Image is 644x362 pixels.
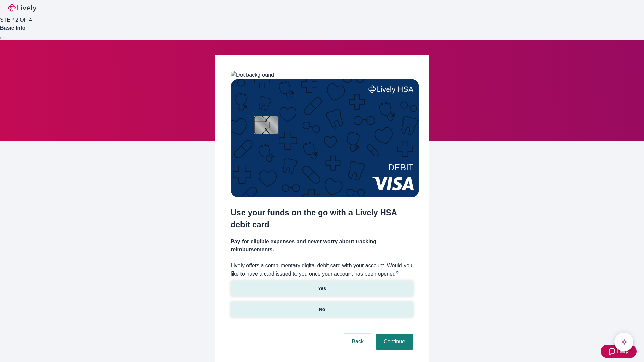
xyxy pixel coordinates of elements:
[231,71,274,79] img: Dot background
[343,334,372,350] button: Back
[8,4,36,12] img: Lively
[231,302,413,317] button: No
[231,262,413,278] label: Lively offers a complimentary digital debit card with your account. Would you like to have a card...
[231,79,419,197] img: Debit card
[601,345,637,358] button: Zendesk support iconHelp
[376,334,413,350] button: Continue
[614,333,633,351] button: chat
[231,281,413,296] button: Yes
[319,306,325,313] p: No
[621,339,627,345] svg: Lively AI Assistant
[617,347,629,355] span: Help
[231,238,413,254] h4: Pay for eligible expenses and never worry about tracking reimbursements.
[318,285,326,292] p: Yes
[609,347,617,355] svg: Zendesk support icon
[231,206,413,231] h2: Use your funds on the go with a Lively HSA debit card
